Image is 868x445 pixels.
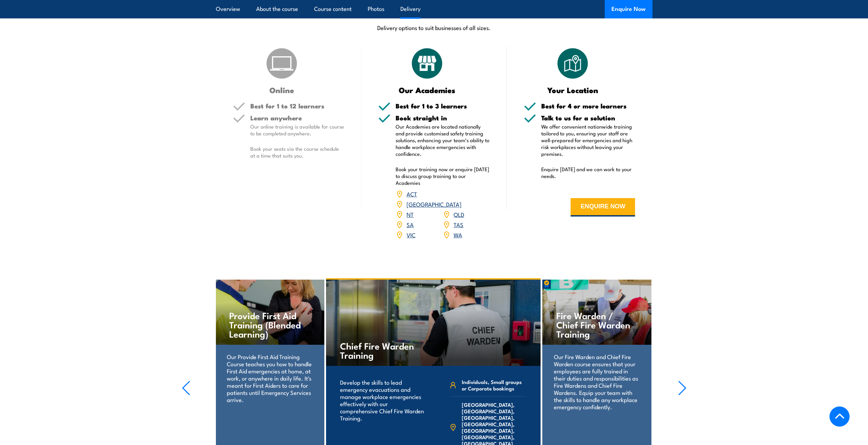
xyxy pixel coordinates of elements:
[396,123,490,157] p: Our Academies are located nationally and provide customised safety training solutions, enhancing ...
[541,115,635,121] h5: Talk to us for a solution
[378,86,476,94] h3: Our Academies
[462,379,527,391] span: Individuals, Small groups or Corporate bookings
[227,353,312,403] p: Our Provide First Aid Training Course teaches you how to handle First Aid emergencies at home, at...
[340,379,424,421] p: Develop the skills to lead emergency evacuations and manage workplace emergencies effectively wit...
[407,190,417,198] a: ACT
[454,231,462,239] a: WA
[229,311,310,338] h4: Provide First Aid Training (Blended Learning)
[407,220,414,228] a: SA
[407,231,415,239] a: VIC
[407,210,414,218] a: NT
[541,166,635,179] p: Enquire [DATE] and we can work to your needs.
[541,103,635,109] h5: Best for 4 or more learners
[250,103,344,109] h5: Best for 1 to 12 learners
[396,115,490,121] h5: Book straight in
[396,103,490,109] h5: Best for 1 to 3 learners
[454,220,464,228] a: TAS
[556,311,637,338] h4: Fire Warden / Chief Fire Warden Training
[250,123,344,137] p: Our online training is available for course to be completed anywhere.
[250,145,344,159] p: Book your seats via the course schedule at a time that suits you.
[216,24,652,31] p: Delivery options to suit businesses of all sizes.
[541,123,635,157] p: We offer convenient nationwide training tailored to you, ensuring your staff are well-prepared fo...
[524,86,622,94] h3: Your Location
[340,341,420,359] h4: Chief Fire Warden Training
[250,115,344,121] h5: Learn anywhere
[396,166,490,186] p: Book your training now or enquire [DATE] to discuss group training to our Academies
[554,353,639,410] p: Our Fire Warden and Chief Fire Warden course ensures that your employees are fully trained in the...
[407,200,461,208] a: [GEOGRAPHIC_DATA]
[454,210,464,218] a: QLD
[233,86,331,94] h3: Online
[571,198,635,217] button: ENQUIRE NOW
